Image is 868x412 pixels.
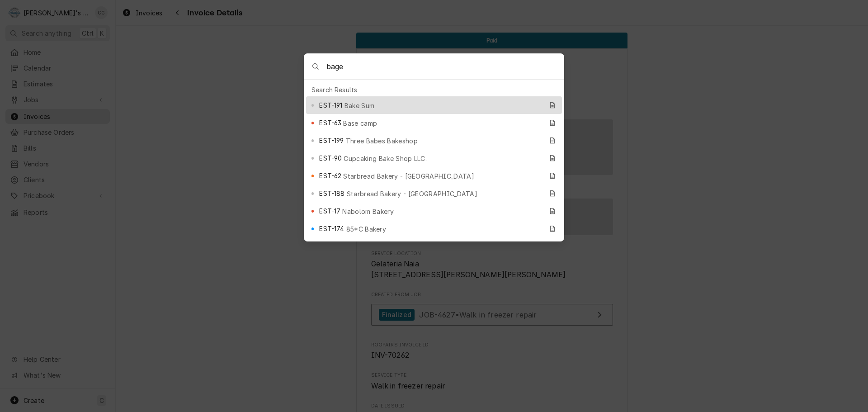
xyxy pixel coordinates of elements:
[306,83,562,96] div: Search Results
[319,206,340,216] span: EST-17
[319,153,342,163] span: EST-90
[319,136,344,145] span: EST-199
[342,207,393,216] span: Nabolom Bakery
[343,171,474,181] span: Starbread Bakery - [GEOGRAPHIC_DATA]
[319,189,344,198] span: EST-188
[304,53,564,242] div: Global Command Menu
[319,224,344,233] span: EST-174
[344,101,375,110] span: Bake Sum
[344,154,427,163] span: Cupcaking Bake Shop LLC.
[319,171,341,180] span: EST-62
[319,100,342,110] span: EST-191
[346,224,387,234] span: 85*C Bakery
[319,118,341,128] span: EST-63
[326,54,564,79] input: Search anything
[347,189,478,199] span: Starbread Bakery - [GEOGRAPHIC_DATA]
[346,136,418,146] span: Three Babes Bakeshop
[343,118,377,128] span: Base camp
